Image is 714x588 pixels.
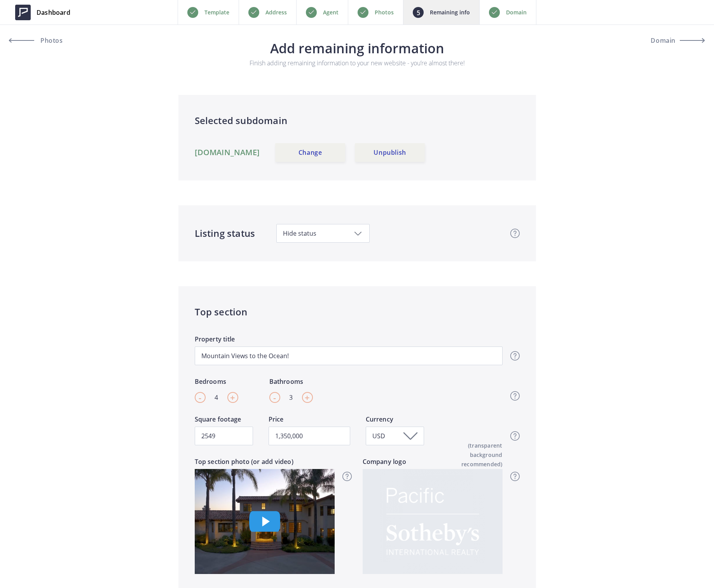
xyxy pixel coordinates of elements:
[38,37,63,44] span: Photos
[651,37,676,44] span: Domain
[323,8,339,17] p: Agent
[342,472,352,481] img: question
[195,415,253,427] label: Square footage
[195,427,253,445] input: 4,600
[366,415,424,427] label: Currency
[195,457,335,469] label: Top section photo (or add video)
[195,305,520,319] h4: Top section
[195,377,238,389] label: Bedrooms
[283,229,363,238] span: Hide status
[91,41,623,55] h3: Add remaining information
[510,391,520,401] img: question
[195,334,503,346] label: Property title
[635,31,705,50] button: Domain
[204,8,229,17] p: Template
[195,148,260,157] a: [DOMAIN_NAME]
[273,392,276,403] span: -
[510,229,520,238] img: question
[269,427,350,445] input: 1,600,000
[230,392,235,403] span: +
[510,351,520,360] img: question
[9,31,79,50] a: Photos
[9,1,76,24] a: Dashboard
[430,8,470,17] p: Remaining info
[195,346,503,365] input: A location unlike any other
[363,457,503,469] label: Company logo
[275,143,345,162] a: Change
[510,431,520,441] img: question
[269,415,350,427] label: Price
[195,114,520,128] h4: Selected subdomain
[510,472,520,481] img: question
[435,441,503,469] span: (transparent background recommended)
[37,8,70,17] span: Dashboard
[199,392,201,403] span: -
[305,392,310,403] span: +
[375,8,394,17] p: Photos
[506,8,527,17] p: Domain
[195,226,255,240] h4: Listing status
[227,58,487,68] p: Finish adding remaining information to your new website - you’re almost there!
[372,432,387,440] span: USD
[355,143,425,162] a: Unpublish
[269,377,313,389] label: Bathrooms
[265,8,287,17] p: Address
